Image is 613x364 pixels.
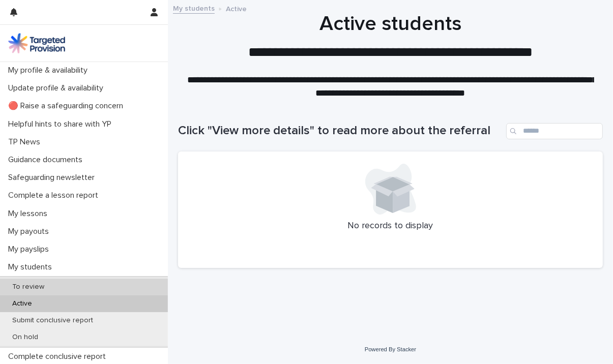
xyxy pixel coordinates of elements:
[4,66,96,75] p: My profile & availability
[4,191,106,200] p: Complete a lesson report
[4,173,103,183] p: Safeguarding newsletter
[506,123,603,139] input: Search
[4,333,46,342] p: On hold
[365,346,416,352] a: Powered By Stacker
[190,221,591,232] p: No records to display
[4,227,57,236] p: My payouts
[4,262,60,272] p: My students
[4,209,55,219] p: My lessons
[4,83,111,93] p: Update profile & availability
[4,316,101,325] p: Submit conclusive report
[4,283,52,291] p: To review
[4,245,57,254] p: My payslips
[8,33,65,53] img: M5nRWzHhSzIhMunXDL62
[4,299,40,308] p: Active
[4,352,114,361] p: Complete conclusive report
[4,137,48,147] p: TP News
[4,101,131,111] p: 🔴 Raise a safeguarding concern
[178,12,603,36] h1: Active students
[178,124,502,138] h1: Click "View more details" to read more about the referral
[4,119,120,129] p: Helpful hints to share with YP
[226,3,247,14] p: Active
[173,2,215,14] a: My students
[4,155,91,165] p: Guidance documents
